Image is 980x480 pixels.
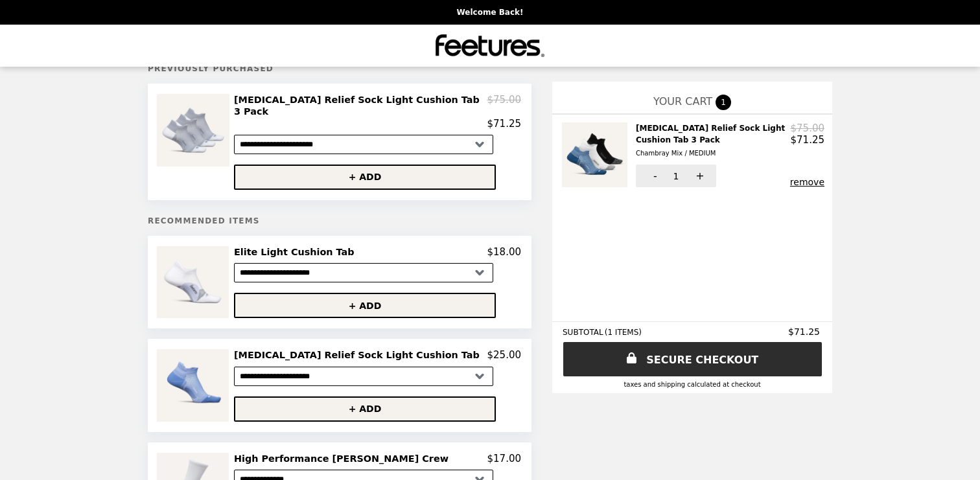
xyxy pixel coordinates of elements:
[234,165,496,190] button: + ADD
[790,177,824,187] button: remove
[487,246,522,258] p: $18.00
[487,118,522,130] p: $71.25
[563,342,822,376] a: SECURE CHECKOUT
[636,165,671,187] button: -
[148,216,531,225] h5: Recommended Items
[562,122,630,187] img: Plantar Fasciitis Relief Sock Light Cushion Tab 3 Pack
[234,263,493,282] select: Select a product variant
[636,122,791,159] h2: [MEDICAL_DATA] Relief Sock Light Cushion Tab 3 Pack
[681,165,716,187] button: +
[563,381,822,388] div: Taxes and Shipping calculated at checkout
[653,95,712,108] span: YOUR CART
[157,349,232,421] img: Plantar Fasciitis Relief Sock Light Cushion Tab
[234,246,360,258] h2: Elite Light Cushion Tab
[605,328,642,337] span: ( 1 ITEMS )
[234,367,493,386] select: Select a product variant
[234,453,454,464] h2: High Performance [PERSON_NAME] Crew
[791,134,825,146] p: $71.25
[791,122,825,134] p: $75.00
[234,396,496,422] button: + ADD
[673,171,679,181] span: 1
[487,349,522,361] p: $25.00
[157,246,232,318] img: Elite Light Cushion Tab
[487,94,522,118] p: $75.00
[234,293,496,318] button: + ADD
[487,453,522,464] p: $17.00
[788,326,822,337] span: $71.25
[234,135,493,154] select: Select a product variant
[157,94,233,166] img: Plantar Fasciitis Relief Sock Light Cushion Tab 3 Pack
[234,94,487,118] h2: [MEDICAL_DATA] Relief Sock Light Cushion Tab 3 Pack
[234,349,485,361] h2: [MEDICAL_DATA] Relief Sock Light Cushion Tab
[563,328,605,337] span: SUBTOTAL
[716,95,731,110] span: 1
[456,8,523,17] p: Welcome Back!
[436,32,544,59] img: Brand Logo
[636,148,786,159] div: Chambray Mix / MEDIUM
